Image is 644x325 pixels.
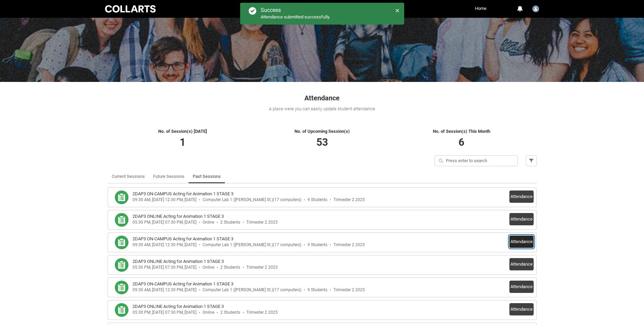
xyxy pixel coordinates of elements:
[133,287,196,293] div: 09:30 AM, [DATE] 12:30 PM, [DATE]
[333,287,365,293] div: Trimester 2 2025
[158,129,207,134] span: No. of Session(s) [DATE]
[526,155,537,166] button: Filter
[133,265,196,270] div: 05:30 PM, [DATE] 07:30 PM, [DATE]
[133,197,196,202] div: 09:30 AM, [DATE] 12:30 PM, [DATE]
[473,3,488,14] a: Home
[316,136,328,148] span: 53
[509,303,534,315] button: Attendance
[304,94,340,102] span: Attendance
[149,170,189,183] li: Future Sessions
[246,265,278,270] div: Trimester 2 2025
[133,220,196,225] div: 05:30 PM, [DATE] 07:30 PM, [DATE]
[333,242,365,248] div: Trimester 2 2025
[153,170,184,183] a: Future Sessions
[193,170,221,183] a: Past Sessions
[509,213,534,225] button: Attendance
[203,197,301,202] div: Computer Lab 1 ([PERSON_NAME] St.)(17 computers)
[433,129,490,134] span: No. of Session(s) This Month
[133,303,224,310] h3: 2DAP3 ONLINE Acting for Animation 1 STAGE 3
[180,136,186,148] span: 1
[261,14,330,19] span: Attendance submitted successfully.
[261,7,330,14] div: Success
[531,3,541,14] button: User Profile Neil.Sanders
[133,281,233,287] h3: 2DAP3 ON-CAMPUS Acting for Animation 1 STAGE 3
[246,220,278,225] div: Trimester 2 2025
[112,170,145,183] a: Current Sessions
[133,310,196,315] div: 05:30 PM, [DATE] 07:30 PM, [DATE]
[203,287,301,293] div: Computer Lab 1 ([PERSON_NAME] St.)(17 computers)
[203,310,214,315] div: Online
[509,190,534,203] button: Attendance
[294,129,350,134] span: No. of Upcoming Session(s)
[307,287,327,293] div: 9 Students
[203,242,301,248] div: Computer Lab 1 ([PERSON_NAME] St.)(17 computers)
[220,220,240,225] div: 2 Students
[189,170,225,183] li: Past Sessions
[509,281,534,293] button: Attendance
[203,220,214,225] div: Online
[532,5,539,12] img: Neil.Sanders
[133,236,233,242] h3: 2DAP3 ON-CAMPUS Acting for Animation 1 STAGE 3
[307,242,327,248] div: 9 Students
[108,105,537,112] div: A place were you can easily update student attendance
[133,213,224,220] h3: 2DAP3 ONLINE Acting for Animation 1 STAGE 3
[220,265,240,270] div: 2 Students
[203,265,214,270] div: Online
[307,197,327,202] div: 9 Students
[509,236,534,248] button: Attendance
[509,258,534,270] button: Attendance
[333,197,365,202] div: Trimester 2 2025
[458,136,464,148] span: 6
[133,242,196,248] div: 09:30 AM, [DATE] 12:30 PM, [DATE]
[108,170,149,183] li: Current Sessions
[133,258,224,265] h3: 2DAP3 ONLINE Acting for Animation 1 STAGE 3
[435,155,518,166] input: Press enter to search
[133,190,233,197] h3: 2DAP3 ON-CAMPUS Acting for Animation 1 STAGE 3
[220,310,240,315] div: 2 Students
[246,310,278,315] div: Trimester 2 2025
